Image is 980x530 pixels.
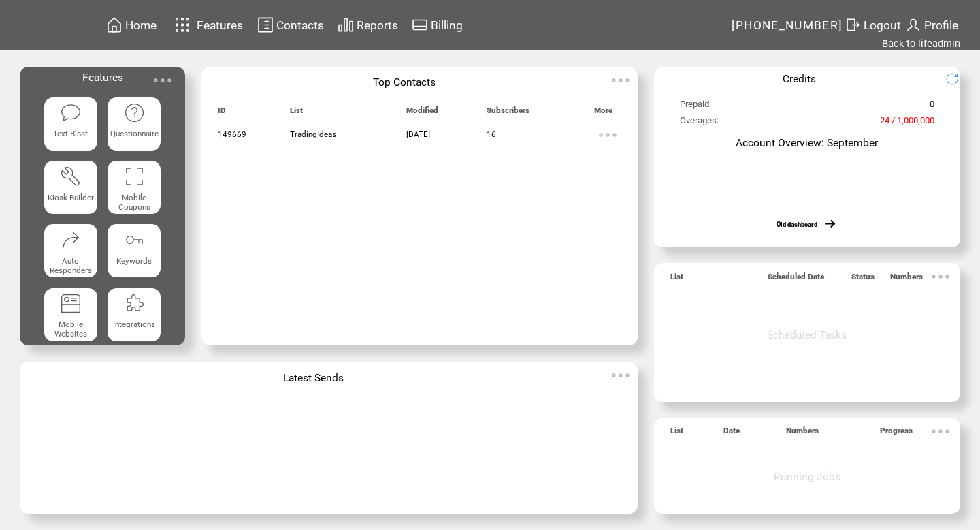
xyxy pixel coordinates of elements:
[44,97,97,151] a: Text Blast
[338,16,354,33] img: chart.svg
[149,67,176,94] img: ellypsis.svg
[680,99,711,114] span: Prepaid:
[905,16,921,33] img: profile.svg
[927,263,954,290] img: ellypsis.svg
[110,129,159,138] span: Questionnaire
[108,161,161,214] a: Mobile Coupons
[255,14,326,35] a: Contacts
[218,129,246,139] span: 149669
[890,272,923,287] span: Numbers
[373,76,436,89] span: Top Contacts
[44,288,97,341] a: Mobile Websites
[845,16,861,33] img: exit.svg
[108,288,161,341] a: Integrations
[930,99,934,114] span: 0
[44,161,97,214] a: Kiosk Builder
[924,18,958,32] span: Profile
[903,14,960,35] a: Profile
[670,272,683,287] span: List
[880,115,934,131] span: 24 / 1,000,000
[218,106,226,121] span: ID
[882,37,960,50] a: Back to lifeadmin
[60,229,82,251] img: auto-responders.svg
[124,229,146,251] img: keywords.svg
[732,18,843,32] span: [PHONE_NUMBER]
[169,12,246,38] a: Features
[82,72,123,84] span: Features
[50,256,92,275] span: Auto Responders
[670,426,683,441] span: List
[736,137,878,149] span: Account Overview: September
[786,426,819,441] span: Numbers
[774,471,840,483] span: Running Jobs
[945,72,968,86] img: refresh.png
[276,18,324,32] span: Contacts
[113,319,155,329] span: Integrations
[880,426,913,441] span: Progress
[431,18,463,32] span: Billing
[607,67,634,94] img: ellypsis.svg
[843,14,903,35] a: Logout
[108,224,161,277] a: Keywords
[412,16,428,33] img: creidtcard.svg
[124,102,146,124] img: questionnaire.svg
[60,102,82,124] img: text-blast.svg
[777,221,817,228] a: Old dashboard
[594,106,612,121] span: More
[406,129,430,139] span: [DATE]
[357,18,398,32] span: Reports
[125,18,157,32] span: Home
[104,14,159,35] a: Home
[927,418,954,445] img: ellypsis.svg
[53,129,88,138] span: Text Blast
[768,272,824,287] span: Scheduled Date
[124,293,146,315] img: integrations.svg
[783,73,816,85] span: Credits
[290,106,303,121] span: List
[607,362,634,389] img: ellypsis.svg
[680,115,719,131] span: Overages:
[767,329,847,341] span: Scheduled Tasks
[723,426,740,441] span: Date
[290,129,336,139] span: TradingIdeas
[60,293,82,315] img: mobile-websites.svg
[197,18,243,32] span: Features
[487,129,496,139] span: 16
[108,97,161,151] a: Questionnaire
[60,166,82,187] img: tool%201.svg
[171,14,195,36] img: features.svg
[336,14,400,35] a: Reports
[124,166,146,187] img: coupons.svg
[406,106,438,121] span: Modified
[118,193,150,212] span: Mobile Coupons
[106,16,122,33] img: home.svg
[54,319,87,339] span: Mobile Websites
[44,224,97,277] a: Auto Responders
[48,193,94,202] span: Kiosk Builder
[283,372,344,384] span: Latest Sends
[410,14,465,35] a: Billing
[594,121,621,149] img: ellypsis.svg
[116,256,152,266] span: Keywords
[257,16,274,33] img: contacts.svg
[487,106,529,121] span: Subscribers
[864,18,901,32] span: Logout
[851,272,875,287] span: Status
